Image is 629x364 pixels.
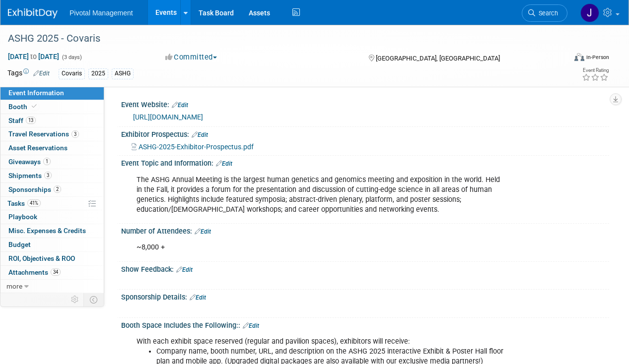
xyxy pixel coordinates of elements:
td: Personalize Event Tab Strip [67,293,84,306]
span: Booth [8,103,39,111]
div: Booth Space Includes the Following:: [121,318,609,331]
span: Sponsorships [8,185,61,193]
a: Event Information [0,86,104,100]
a: Booth [0,100,104,114]
a: Edit [195,228,211,235]
a: Edit [192,131,208,138]
span: Misc. Expenses & Credits [8,227,86,235]
a: ASHG-2025-Exhibitor-Prospectus.pdf [132,143,254,151]
span: Asset Reservations [8,144,68,152]
a: Asset Reservations [0,141,104,155]
a: Giveaways1 [0,155,104,169]
a: [URL][DOMAIN_NAME] [133,113,203,121]
div: In-Person [586,54,609,61]
span: Tasks [7,199,41,207]
div: The ASHG Annual Meeting is the largest human genetics and genomics meeting and exposition in the ... [130,170,513,220]
span: 3 [71,130,79,138]
td: Toggle Event Tabs [84,293,104,306]
span: Search [535,9,558,17]
span: 3 [44,172,52,179]
span: Budget [8,241,31,248]
span: Attachments [8,268,61,276]
span: ROI, Objectives & ROO [8,254,75,262]
a: Tasks41% [0,197,104,210]
a: Edit [190,294,206,301]
a: Sponsorships2 [0,183,104,196]
a: Misc. Expenses & Credits [0,224,104,238]
div: Event Format [521,52,609,66]
a: Edit [243,322,259,329]
a: Playbook [0,210,104,224]
div: Event Website: [121,97,609,110]
span: [DATE] [DATE] [7,52,60,61]
a: Edit [216,160,232,167]
span: [GEOGRAPHIC_DATA], [GEOGRAPHIC_DATA] [376,55,500,62]
div: Number of Attendees: [121,224,609,237]
div: Event Topic and Information: [121,156,609,169]
span: Playbook [8,213,37,221]
div: Covaris [59,68,85,79]
a: Edit [33,70,50,77]
a: Edit [172,102,188,109]
span: ASHG-2025-Exhibitor-Prospectus.pdf [139,143,254,151]
span: to [29,53,38,61]
span: 2 [54,185,61,193]
span: Travel Reservations [8,130,79,138]
span: more [6,282,22,290]
img: ExhibitDay [8,8,58,18]
span: 13 [26,117,36,124]
span: Shipments [8,172,52,180]
span: Pivotal Management [70,9,133,17]
span: Staff [8,117,36,124]
div: Show Feedback: [121,262,609,275]
img: Jessica Gatton [580,3,599,22]
span: Giveaways [8,158,51,166]
a: Staff13 [0,114,104,127]
div: Exhibitor Prospectus: [121,127,609,140]
a: more [0,280,104,293]
a: Travel Reservations3 [0,127,104,141]
div: ASHG 2025 - Covaris [4,30,558,48]
a: Edit [176,266,193,273]
div: ~8,000 + [130,238,513,257]
img: Format-Inperson.png [574,53,584,61]
a: Budget [0,238,104,251]
div: Sponsorship Details: [121,290,609,303]
td: Tags [7,68,50,79]
span: 34 [51,268,61,276]
a: Attachments34 [0,266,104,279]
span: 1 [43,158,51,165]
span: (3 days) [61,54,82,61]
div: Event Rating [582,68,609,73]
div: ASHG [112,68,134,79]
div: 2025 [88,68,108,79]
a: ROI, Objectives & ROO [0,252,104,265]
button: Committed [162,52,221,62]
i: Booth reservation complete [32,104,37,109]
a: Shipments3 [0,169,104,182]
span: 41% [27,199,41,207]
a: Search [522,4,567,22]
span: Event Information [8,89,64,97]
